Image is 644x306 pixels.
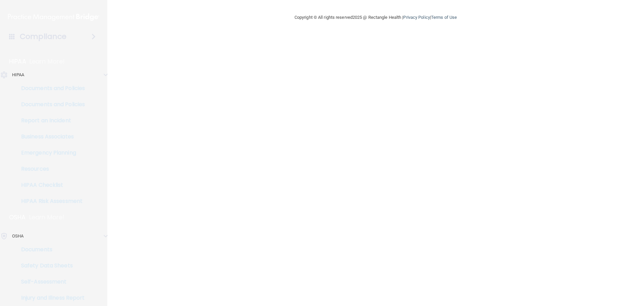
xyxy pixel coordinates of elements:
div: Copyright © All rights reserved 2025 @ Rectangle Health | | [253,7,498,28]
p: OSHA [12,232,23,240]
h4: Compliance [20,32,66,41]
a: Terms of Use [431,15,457,20]
p: Learn More! [29,213,65,221]
p: Documents [4,246,96,253]
img: PMB logo [8,10,99,24]
p: Injury and Illness Report [4,295,96,301]
p: HIPAA Checklist [4,182,96,188]
p: Learn More! [30,57,65,65]
p: Emergency Planning [4,149,96,156]
p: Report an Incident [4,117,96,124]
p: Resources [4,166,96,172]
p: Documents and Policies [4,101,96,108]
p: HIPAA [12,71,24,79]
p: Safety Data Sheets [4,262,96,269]
p: HIPAA Risk Assessment [4,198,96,205]
p: OSHA [9,213,26,221]
p: Documents and Policies [4,85,96,92]
p: Business Associates [4,133,96,140]
p: HIPAA [9,57,26,65]
p: Self-Assessment [4,278,96,285]
a: Privacy Policy [403,15,430,20]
